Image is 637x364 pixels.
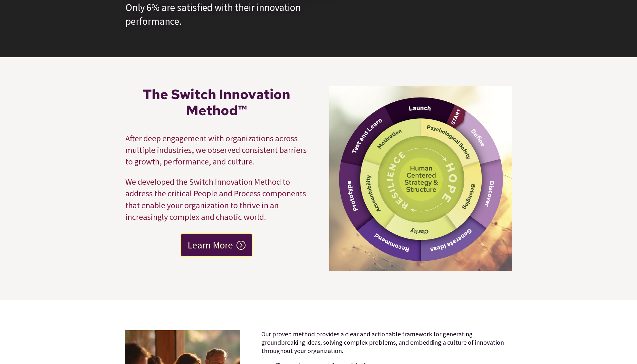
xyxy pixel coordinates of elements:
p: After deep engagement with organizations across multiple industries, we observed consistent barri... [125,133,308,176]
p: We developed the Switch Innovation Method to address the critical People and Process components t... [125,176,308,223]
p: Our proven method provides a clear and actionable framework for generating groundbreaking ideas, ... [261,330,512,361]
h1: The Switch Innovation Method™ [125,86,308,122]
a: Learn More [180,233,253,257]
img: switch-method-bkgrd [329,86,512,271]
